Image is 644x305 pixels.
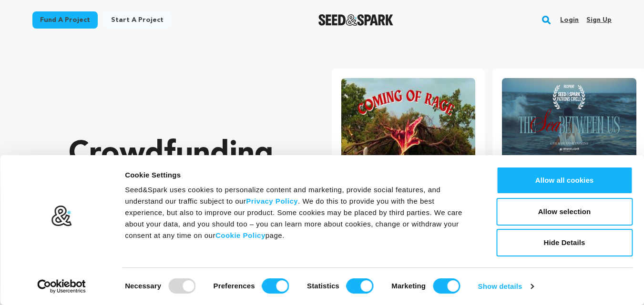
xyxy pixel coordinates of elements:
[560,12,579,28] a: Login
[51,205,72,227] img: logo
[246,197,298,205] a: Privacy Policy
[478,279,533,294] a: Show details
[125,282,161,290] strong: Necessary
[214,282,255,290] strong: Preferences
[496,229,633,256] button: Hide Details
[215,231,266,239] a: Cookie Policy
[103,11,171,29] a: Start a project
[125,169,475,181] div: Cookie Settings
[69,136,294,250] p: Crowdfunding that .
[391,282,426,290] strong: Marketing
[496,167,633,194] button: Allow all cookies
[496,198,633,226] button: Allow selection
[32,11,98,29] a: Fund a project
[125,184,475,241] div: Seed&Spark uses cookies to personalize content and marketing, provide social features, and unders...
[586,12,612,28] a: Sign up
[307,282,339,290] strong: Statistics
[341,78,476,169] img: Coming of Rage image
[318,14,393,26] a: Seed&Spark Homepage
[20,279,103,294] a: Usercentrics Cookiebot - opens in a new window
[318,14,393,26] img: Seed&Spark Logo Dark Mode
[502,78,636,169] img: The Sea Between Us image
